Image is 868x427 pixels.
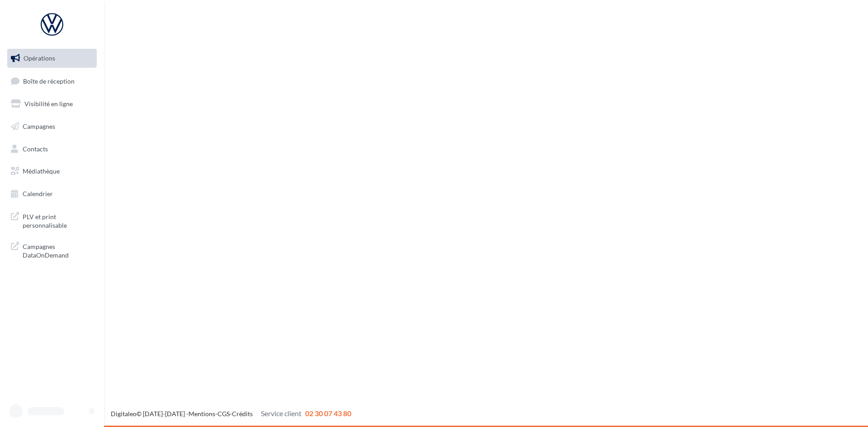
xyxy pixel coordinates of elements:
a: Calendrier [5,184,99,203]
a: CGS [217,410,230,418]
a: Mentions [189,410,215,418]
span: Visibilité en ligne [24,100,73,108]
span: Opérations [24,54,55,62]
a: Crédits [232,410,253,418]
a: Opérations [5,49,99,68]
a: Boîte de réception [5,71,99,91]
span: Campagnes [23,122,55,130]
span: © [DATE]-[DATE] - - - [111,410,351,418]
span: Campagnes DataOnDemand [23,240,93,260]
span: 02 30 07 43 80 [305,409,351,418]
a: Contacts [5,140,99,159]
span: Boîte de réception [23,77,75,84]
span: Calendrier [23,190,53,197]
span: Contacts [23,145,48,152]
a: Médiathèque [5,162,99,181]
span: Médiathèque [23,167,60,175]
a: PLV et print personnalisable [5,207,99,234]
span: PLV et print personnalisable [23,211,93,230]
a: Digitaleo [111,410,137,418]
a: Campagnes DataOnDemand [5,237,99,263]
a: Visibilité en ligne [5,94,99,113]
a: Campagnes [5,117,99,136]
span: Service client [261,409,302,418]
